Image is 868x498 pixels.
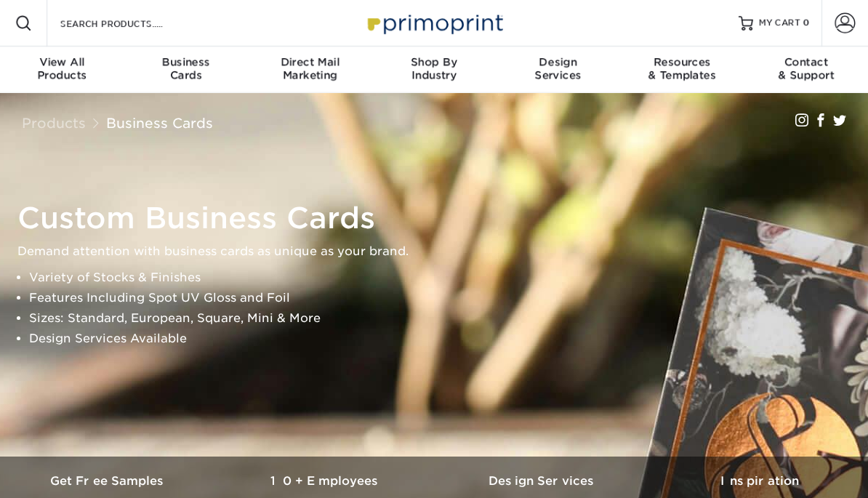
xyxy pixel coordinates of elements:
[744,55,868,68] span: Contact
[759,17,800,30] span: MY CART
[22,115,86,131] a: Products
[248,55,372,81] div: Marketing
[620,47,744,93] a: Resources& Templates
[29,329,864,349] li: Design Services Available
[744,55,868,81] div: & Support
[744,47,868,93] a: Contact& Support
[124,55,249,81] div: Cards
[361,7,507,39] img: Primoprint
[372,55,497,81] div: Industry
[496,55,620,81] div: Services
[29,268,864,288] li: Variety of Stocks & Finishes
[124,55,249,68] span: Business
[124,47,249,93] a: BusinessCards
[59,15,201,32] input: SEARCH PRODUCTS.....
[29,308,864,329] li: Sizes: Standard, European, Square, Mini & More
[217,474,435,488] h3: 10+ Employees
[106,115,213,131] a: Business Cards
[372,55,497,68] span: Shop By
[496,55,620,68] span: Design
[29,288,864,308] li: Features Including Spot UV Gloss and Foil
[248,55,372,68] span: Direct Mail
[620,55,744,81] div: & Templates
[248,47,372,93] a: Direct MailMarketing
[17,241,864,262] p: Demand attention with business cards as unique as your brand.
[372,47,497,93] a: Shop ByIndustry
[620,55,744,68] span: Resources
[803,18,810,28] span: 0
[17,201,864,236] h1: Custom Business Cards
[434,474,651,488] h3: Design Services
[496,47,620,93] a: DesignServices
